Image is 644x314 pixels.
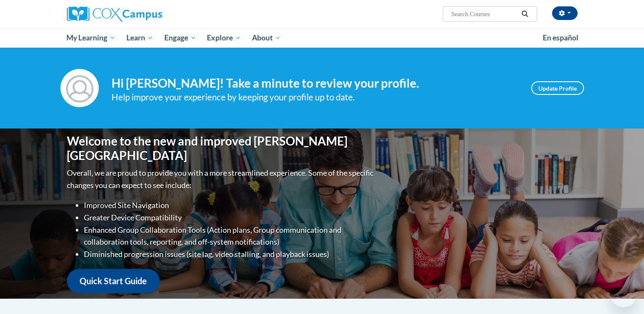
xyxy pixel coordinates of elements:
span: Explore [207,33,241,43]
li: Diminished progression issues (site lag, video stalling, and playback issues) [84,248,375,260]
h4: Hi [PERSON_NAME]! Take a minute to review your profile. [112,76,518,91]
div: Help improve your experience by keeping your profile up to date. [112,90,518,104]
button: Search [518,9,531,19]
iframe: Button to launch messaging window [610,280,637,307]
span: My Learning [66,33,115,43]
a: Quick Start Guide [67,269,160,293]
a: Engage [159,28,202,48]
input: Search Courses [450,9,518,19]
a: Learn [121,28,159,48]
p: Overall, we are proud to provide you with a more streamlined experience. Some of the specific cha... [67,167,375,191]
iframe: Close message [550,260,567,277]
span: En español [543,33,578,42]
button: Account Settings [552,6,578,20]
span: Engage [164,33,196,43]
a: Cox Campus [67,6,229,22]
img: Profile Image [60,69,99,107]
li: Greater Device Compatibility [84,211,375,224]
div: Main menu [54,28,590,48]
a: My Learning [61,28,121,48]
a: Update Profile [531,81,584,95]
a: En español [537,29,584,47]
li: Enhanced Group Collaboration Tools (Action plans, Group communication and collaboration tools, re... [84,224,375,248]
a: Explore [201,28,246,48]
li: Improved Site Navigation [84,199,375,211]
a: About [246,28,286,48]
span: About [252,33,281,43]
img: Cox Campus [67,6,162,22]
span: Learn [126,33,153,43]
h1: Welcome to the new and improved [PERSON_NAME][GEOGRAPHIC_DATA] [67,134,375,163]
